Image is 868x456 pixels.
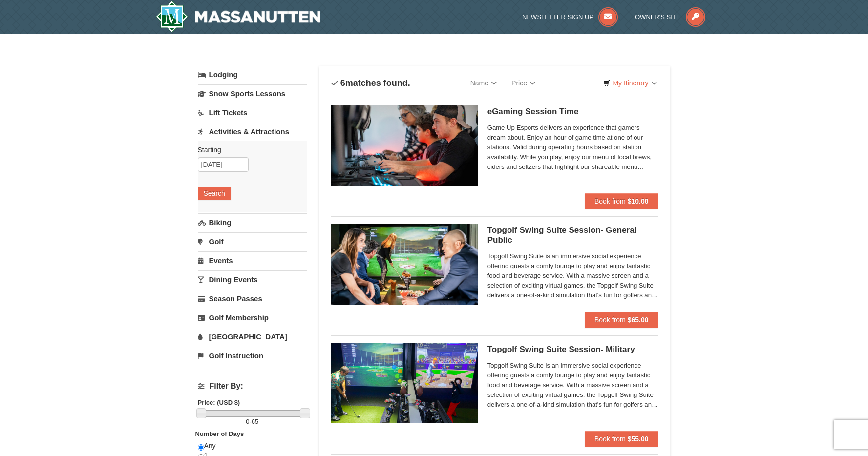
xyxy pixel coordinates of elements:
[487,361,658,410] span: Topgolf Swing Suite is an immersive social experience offering guests a comfy lounge to play and ...
[198,417,307,427] label: -
[198,213,307,231] a: Biking
[156,1,321,32] img: Massanutten Resort Logo
[198,290,307,308] a: Season Passes
[198,187,231,200] button: Search
[487,345,658,354] h5: Topgolf Swing Suite Session- Military
[246,418,249,425] span: 0
[635,13,705,21] a: Owner's Site
[198,123,307,141] a: Activities & Attractions
[198,251,307,269] a: Events
[198,84,307,103] a: Snow Sports Lessons
[594,316,626,324] span: Book from
[252,418,258,425] span: 65
[340,78,345,88] span: 6
[198,270,307,289] a: Dining Events
[463,73,504,93] a: Name
[198,145,299,155] label: Starting
[198,399,240,406] strong: Price: (USD $)
[198,66,307,83] a: Lodging
[487,251,658,300] span: Topgolf Swing Suite is an immersive social experience offering guests a comfy lounge to play and ...
[597,76,663,90] a: My Itinerary
[504,73,543,93] a: Price
[628,316,649,324] strong: $65.00
[522,13,618,21] a: Newsletter Sign Up
[331,343,478,423] img: 19664770-40-fe46a84b.jpg
[198,328,307,346] a: [GEOGRAPHIC_DATA]
[628,435,649,443] strong: $55.00
[198,104,307,122] a: Lift Tickets
[195,430,244,437] strong: Number of Days
[585,193,658,209] button: Book from $10.00
[628,197,649,205] strong: $10.00
[331,105,478,186] img: 19664770-34-0b975b5b.jpg
[487,107,658,117] h5: eGaming Session Time
[487,123,658,172] span: Game Up Esports delivers an experience that gamers dream about. Enjoy an hour of game time at one...
[198,382,307,391] h4: Filter By:
[585,431,658,447] button: Book from $55.00
[635,13,681,21] span: Owner's Site
[198,232,307,250] a: Golf
[156,1,321,32] a: Massanutten Resort
[522,13,593,21] span: Newsletter Sign Up
[594,197,626,205] span: Book from
[331,78,410,88] h4: matches found.
[594,435,626,443] span: Book from
[585,312,658,328] button: Book from $65.00
[198,309,307,327] a: Golf Membership
[487,226,658,245] h5: Topgolf Swing Suite Session- General Public
[198,347,307,365] a: Golf Instruction
[331,224,478,304] img: 19664770-17-d333e4c3.jpg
